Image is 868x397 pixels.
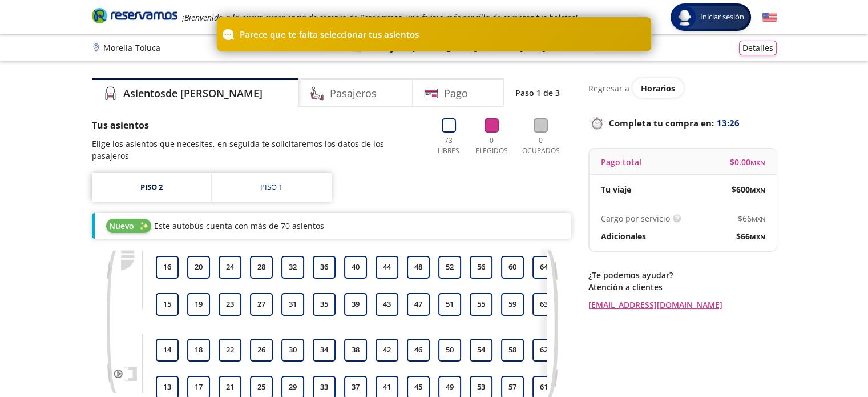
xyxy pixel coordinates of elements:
[250,293,273,316] button: 27
[219,339,241,362] button: 22
[736,230,765,242] span: $ 66
[762,10,777,25] button: English
[344,256,367,279] button: 40
[601,156,641,168] p: Pago total
[240,28,419,41] p: Parece que te falta seleccionar tus asientos
[250,339,273,362] button: 26
[344,293,367,316] button: 39
[501,293,524,316] button: 59
[532,293,555,316] button: 63
[376,339,398,362] button: 42
[752,215,765,223] small: MXN
[219,256,241,279] button: 24
[470,339,492,362] button: 54
[588,281,777,293] p: Atención a clientes
[313,339,336,362] button: 34
[470,293,492,316] button: 55
[92,7,177,27] a: Brand Logo
[156,339,179,362] button: 14
[532,339,555,362] button: 62
[601,230,646,242] p: Adicionales
[738,212,765,224] span: $ 66
[601,212,670,224] p: Cargo por servicio
[109,220,134,232] span: Nuevo
[313,256,336,279] button: 36
[407,256,430,279] button: 48
[154,220,324,232] p: Este autobús cuenta con más de 70 asientos
[281,339,304,362] button: 30
[433,135,465,156] p: 73 Libres
[696,11,749,23] span: Iniciar sesión
[519,135,563,156] p: 0 Ocupados
[330,86,377,101] h4: Pasajeros
[123,86,263,101] h4: Asientos de [PERSON_NAME]
[641,83,675,94] span: Horarios
[501,339,524,362] button: 58
[438,339,461,362] button: 50
[92,173,211,202] a: Piso 2
[515,87,560,99] p: Paso 1 de 3
[92,118,422,132] p: Tus asientos
[187,293,210,316] button: 19
[750,186,765,194] small: MXN
[732,183,765,195] span: $ 600
[376,256,398,279] button: 44
[601,183,631,195] p: Tu viaje
[407,339,430,362] button: 46
[260,182,282,193] div: Piso 1
[588,78,777,98] div: Regresar a ver horarios
[444,86,468,101] h4: Pago
[281,256,304,279] button: 32
[588,82,629,94] p: Regresar a
[187,256,210,279] button: 20
[344,339,367,362] button: 38
[376,293,398,316] button: 43
[438,256,461,279] button: 52
[219,293,241,316] button: 23
[473,135,511,156] p: 0 Elegidos
[501,256,524,279] button: 60
[532,256,555,279] button: 64
[588,269,777,281] p: ¿Te podemos ayudar?
[717,117,740,130] span: 13:26
[750,158,765,167] small: MXN
[156,256,179,279] button: 16
[212,173,332,202] a: Piso 1
[438,293,461,316] button: 51
[250,256,273,279] button: 28
[92,138,422,162] p: Elige los asientos que necesites, en seguida te solicitaremos los datos de los pasajeros
[156,293,179,316] button: 15
[281,293,304,316] button: 31
[750,232,765,241] small: MXN
[588,299,777,311] a: [EMAIL_ADDRESS][DOMAIN_NAME]
[407,293,430,316] button: 47
[313,293,336,316] button: 35
[182,12,578,23] em: ¡Bienvenido a la nueva experiencia de compra de Reservamos, una forma más sencilla de comprar tus...
[588,115,777,131] p: Completa tu compra en :
[187,339,210,362] button: 18
[730,156,765,168] span: $ 0.00
[92,7,177,24] i: Brand Logo
[470,256,492,279] button: 56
